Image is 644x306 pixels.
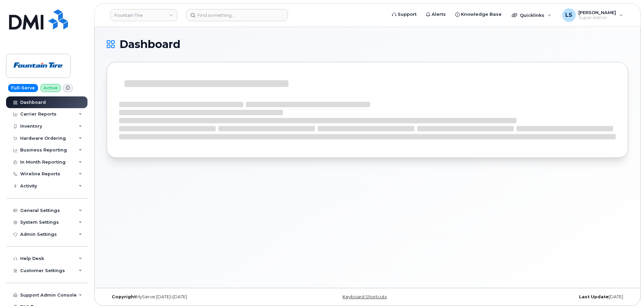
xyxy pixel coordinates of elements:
strong: Copyright [112,294,136,299]
div: MyServe [DATE]–[DATE] [107,294,281,300]
div: [DATE] [454,294,628,300]
span: Dashboard [119,39,180,49]
a: Keyboard Shortcuts [343,294,387,299]
strong: Last Update [579,294,609,299]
